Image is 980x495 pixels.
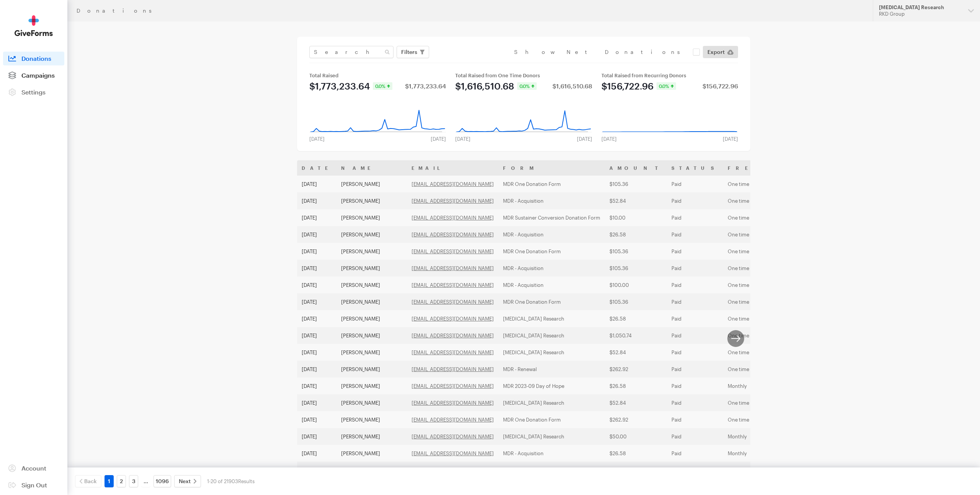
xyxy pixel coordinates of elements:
th: Form [498,160,605,176]
a: [EMAIL_ADDRESS][DOMAIN_NAME] [412,383,494,389]
td: [DATE] [297,260,336,277]
a: [EMAIL_ADDRESS][DOMAIN_NAME] [412,282,494,288]
td: $50.00 [605,428,667,445]
td: [PERSON_NAME] [336,411,407,428]
a: [EMAIL_ADDRESS][DOMAIN_NAME] [412,231,494,238]
div: 0.0% [517,82,537,90]
td: [DATE] [297,243,336,260]
td: [DATE] [297,462,336,479]
div: Total Raised [309,72,446,78]
td: One time [723,243,811,260]
td: One time [723,361,811,378]
td: [DATE] [297,327,336,344]
a: [EMAIL_ADDRESS][DOMAIN_NAME] [412,181,494,187]
td: Paid [667,344,723,361]
td: [DATE] [297,277,336,293]
a: [EMAIL_ADDRESS][DOMAIN_NAME] [412,433,494,440]
a: [EMAIL_ADDRESS][DOMAIN_NAME] [412,467,494,473]
td: Paid [667,192,723,209]
div: $1,616,510.68 [552,83,592,89]
a: Donations [3,52,64,65]
td: MDR - Acquisition [498,462,605,479]
td: [MEDICAL_DATA] Research [498,327,605,344]
span: Settings [21,88,46,96]
td: $262.92 [605,411,667,428]
td: $50.00 [605,462,667,479]
td: One time [723,411,811,428]
td: MDR Sustainer Conversion Donation Form [498,209,605,226]
td: MDR - Acquisition [498,192,605,209]
td: Paid [667,428,723,445]
div: $156,722.96 [702,83,738,89]
td: MDR 2023-09 Day of Hope [498,378,605,394]
img: GiveForms [15,15,53,36]
td: [DATE] [297,411,336,428]
td: Monthly [723,462,811,479]
td: [DATE] [297,428,336,445]
th: Status [667,160,723,176]
td: [PERSON_NAME] [336,445,407,462]
td: $52.84 [605,344,667,361]
div: $1,616,510.68 [455,81,514,91]
td: [DATE] [297,378,336,394]
td: [DATE] [297,394,336,411]
div: [DATE] [426,136,451,142]
a: [EMAIL_ADDRESS][DOMAIN_NAME] [412,332,494,339]
td: [PERSON_NAME] [336,428,407,445]
td: One time [723,209,811,226]
a: [EMAIL_ADDRESS][DOMAIN_NAME] [412,349,494,355]
td: Monthly [723,445,811,462]
td: [DATE] [297,310,336,327]
td: Paid [667,226,723,243]
td: $105.36 [605,293,667,310]
td: One time [723,327,811,344]
td: [MEDICAL_DATA] Research [498,394,605,411]
div: Total Raised from One Time Donors [455,72,592,78]
td: Paid [667,361,723,378]
td: $26.58 [605,378,667,394]
td: $105.36 [605,176,667,192]
td: [PERSON_NAME] [336,378,407,394]
td: [DATE] [297,192,336,209]
td: $52.84 [605,394,667,411]
div: [DATE] [718,136,743,142]
td: One time [723,176,811,192]
td: [DATE] [297,226,336,243]
td: Paid [667,176,723,192]
a: [EMAIL_ADDRESS][DOMAIN_NAME] [412,400,494,406]
a: [EMAIL_ADDRESS][DOMAIN_NAME] [412,417,494,423]
td: [PERSON_NAME] [336,293,407,310]
td: MDR - Acquisition [498,260,605,277]
td: One time [723,344,811,361]
span: Donations [21,55,51,62]
a: [EMAIL_ADDRESS][DOMAIN_NAME] [412,248,494,254]
td: [MEDICAL_DATA] Research [498,310,605,327]
td: MDR One Donation Form [498,176,605,192]
th: Date [297,160,336,176]
td: Paid [667,293,723,310]
td: [PERSON_NAME] [336,243,407,260]
td: One time [723,226,811,243]
td: $1,050.74 [605,327,667,344]
span: Sign Out [21,481,47,488]
td: [DATE] [297,445,336,462]
td: [PERSON_NAME] [336,209,407,226]
td: $52.84 [605,192,667,209]
a: [EMAIL_ADDRESS][DOMAIN_NAME] [412,316,494,322]
div: [MEDICAL_DATA] Research [879,4,962,11]
a: 2 [117,475,126,487]
td: [PERSON_NAME] [336,344,407,361]
td: One time [723,192,811,209]
td: Paid [667,411,723,428]
td: [PERSON_NAME] [336,394,407,411]
span: Export [707,47,725,57]
th: Frequency [723,160,811,176]
a: Settings [3,85,64,99]
a: Account [3,461,64,475]
td: Paid [667,394,723,411]
td: [PERSON_NAME] [336,176,407,192]
td: One time [723,310,811,327]
th: Amount [605,160,667,176]
td: One time [723,293,811,310]
a: [EMAIL_ADDRESS][DOMAIN_NAME] [412,366,494,372]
